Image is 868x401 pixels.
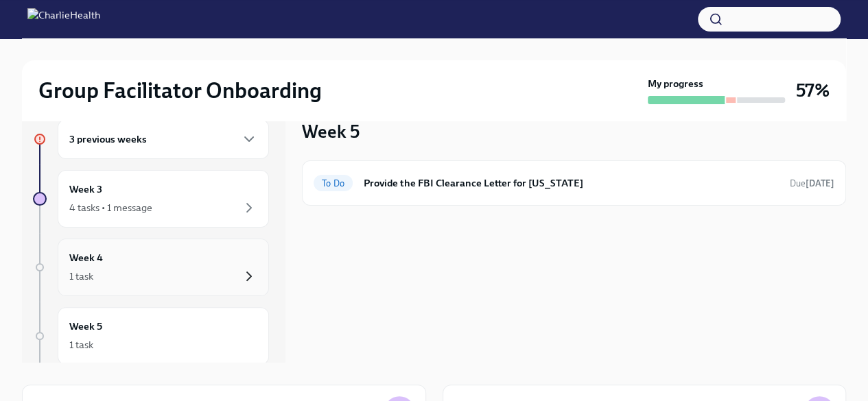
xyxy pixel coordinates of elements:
[38,77,322,104] h2: Group Facilitator Onboarding
[314,172,834,194] a: To DoProvide the FBI Clearance Letter for [US_STATE]Due[DATE]
[33,170,269,228] a: Week 34 tasks • 1 message
[58,119,269,159] div: 3 previous weeks
[69,250,103,265] h6: Week 4
[648,77,703,90] strong: My progress
[314,178,353,189] span: To Do
[796,78,830,103] h3: 57%
[806,178,834,189] strong: [DATE]
[69,201,152,215] div: 4 tasks • 1 message
[69,182,102,197] h6: Week 3
[790,177,834,190] span: September 16th, 2025 09:00
[33,307,269,365] a: Week 51 task
[69,338,93,352] div: 1 task
[790,178,834,189] span: Due
[33,239,269,296] a: Week 41 task
[27,8,100,30] img: CharlieHealth
[364,175,779,191] h6: Provide the FBI Clearance Letter for [US_STATE]
[69,269,93,283] div: 1 task
[69,132,147,147] h6: 3 previous weeks
[69,319,102,334] h6: Week 5
[302,119,360,144] h3: Week 5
